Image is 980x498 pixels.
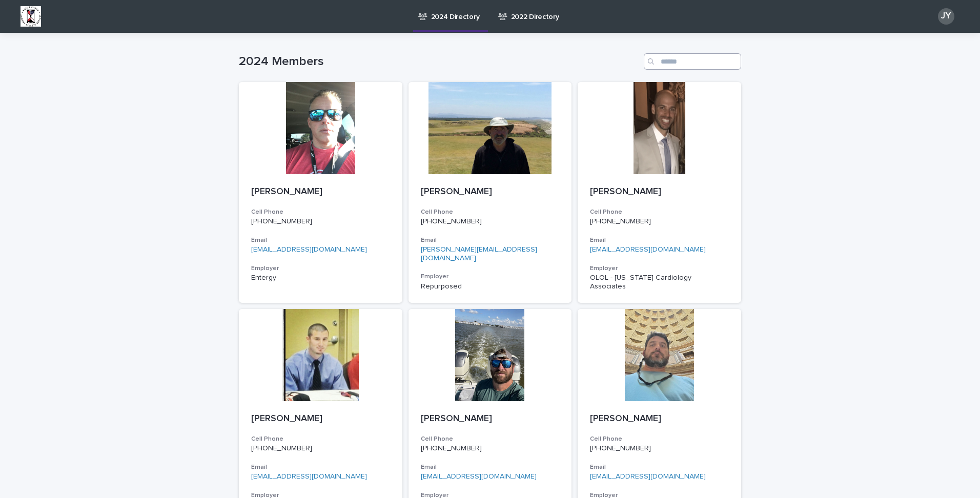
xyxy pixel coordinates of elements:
a: [PHONE_NUMBER] [590,445,651,452]
a: [PHONE_NUMBER] [251,218,312,225]
h3: Employer [251,264,390,273]
h3: Email [590,236,729,244]
a: [EMAIL_ADDRESS][DOMAIN_NAME] [590,246,706,253]
a: [PHONE_NUMBER] [421,218,482,225]
p: [PERSON_NAME] [251,186,390,198]
p: [PERSON_NAME] [421,413,560,425]
a: [PHONE_NUMBER] [590,218,651,225]
p: [PERSON_NAME] [251,413,390,425]
h3: Cell Phone [421,435,560,443]
h3: Employer [590,264,729,273]
a: [PERSON_NAME]Cell Phone[PHONE_NUMBER]Email[PERSON_NAME][EMAIL_ADDRESS][DOMAIN_NAME]EmployerRepurp... [409,82,572,303]
input: Search [644,53,741,70]
p: Entergy [251,274,390,282]
h3: Cell Phone [421,208,560,216]
a: [PHONE_NUMBER] [251,445,312,452]
h3: Email [421,236,560,244]
p: [PERSON_NAME] [421,186,560,198]
h3: Email [590,463,729,471]
div: JY [938,8,954,25]
a: [EMAIL_ADDRESS][DOMAIN_NAME] [251,246,367,253]
h3: Email [251,236,390,244]
a: [PERSON_NAME][EMAIL_ADDRESS][DOMAIN_NAME] [421,246,537,262]
h3: Email [251,463,390,471]
p: OLOL - [US_STATE] Cardiology Associates [590,274,729,291]
a: [PERSON_NAME]Cell Phone[PHONE_NUMBER]Email[EMAIL_ADDRESS][DOMAIN_NAME]EmployerOLOL - [US_STATE] C... [578,82,741,303]
p: [PERSON_NAME] [590,413,729,425]
img: BsxibNoaTPe9uU9VL587 [21,6,41,27]
a: [EMAIL_ADDRESS][DOMAIN_NAME] [251,473,367,480]
h3: Cell Phone [251,435,390,443]
a: [EMAIL_ADDRESS][DOMAIN_NAME] [421,473,537,480]
h3: Cell Phone [590,208,729,216]
h1: 2024 Members [239,54,640,69]
h3: Email [421,463,560,471]
a: [PERSON_NAME]Cell Phone[PHONE_NUMBER]Email[EMAIL_ADDRESS][DOMAIN_NAME]EmployerEntergy [239,82,402,303]
a: [PHONE_NUMBER] [421,445,482,452]
h3: Cell Phone [590,435,729,443]
h3: Employer [421,273,560,281]
p: Repurposed [421,282,560,291]
p: [PERSON_NAME] [590,186,729,198]
h3: Cell Phone [251,208,390,216]
a: [EMAIL_ADDRESS][DOMAIN_NAME] [590,473,706,480]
